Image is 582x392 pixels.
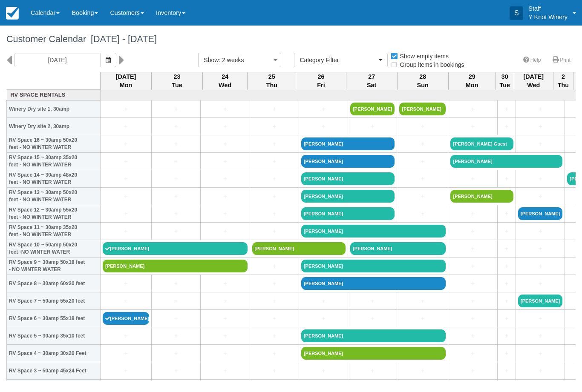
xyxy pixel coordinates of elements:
a: + [103,209,149,218]
a: [PERSON_NAME] [252,242,346,255]
a: + [450,227,495,236]
a: + [252,157,297,166]
th: 28 Sun [397,72,448,90]
th: RV Space 5 ~ 30amp 35x10 feet [7,327,101,345]
a: + [399,192,446,201]
a: + [252,366,297,375]
th: RV Space 9 ~ 30amp 50x18 feet - NO WINTER WATER [7,258,101,275]
a: [PERSON_NAME] [103,312,149,325]
a: + [252,262,297,271]
a: + [154,349,198,358]
a: + [500,349,513,358]
label: Show empty items [390,50,454,63]
a: [PERSON_NAME] Guest [450,137,513,150]
a: + [518,349,562,358]
th: RV Space 16 ~ 30amp 50x20 feet - NO WINTER WATER [7,135,101,153]
a: + [203,332,247,340]
th: 27 Sat [346,72,397,90]
a: + [500,244,513,253]
a: + [500,366,513,375]
span: Show empty items [390,53,455,59]
a: + [350,297,395,306]
a: + [203,140,247,149]
a: + [399,297,446,306]
a: [PERSON_NAME] [301,277,446,290]
a: + [154,157,198,166]
a: + [203,105,247,114]
a: [PERSON_NAME] [103,242,248,255]
a: + [450,244,495,253]
a: [PERSON_NAME] [301,347,446,360]
a: + [252,314,297,323]
a: + [301,366,346,375]
th: Winery Dry site 1, 30amp [7,100,101,118]
a: + [203,366,247,375]
img: checkfront-main-nav-mini-logo.png [6,7,19,20]
span: Show [204,57,219,63]
button: Show: 2 weeks [198,53,281,67]
a: [PERSON_NAME] [518,207,562,220]
a: + [399,122,446,131]
a: + [518,227,562,236]
a: + [103,349,149,358]
a: + [103,332,149,340]
a: + [301,105,346,114]
a: + [399,209,446,218]
span: Category Filter [300,56,377,64]
a: [PERSON_NAME] [350,103,395,115]
a: [PERSON_NAME] [450,190,513,203]
a: + [500,175,513,183]
th: RV Space 7 ~ 50amp 55x20 feet [7,292,101,310]
a: + [301,122,346,131]
th: 2 Thu [553,72,573,90]
a: + [518,262,562,271]
a: + [518,332,562,340]
th: RV Space 8 ~ 30amp 60x20 feet [7,275,101,292]
a: + [450,314,495,323]
a: + [518,140,562,149]
span: Group items in bookings [390,61,471,67]
a: + [500,105,513,114]
a: + [500,262,513,271]
a: + [203,175,247,183]
a: + [450,349,495,358]
span: [DATE] - [DATE] [86,34,157,44]
a: + [450,175,495,183]
a: + [154,227,198,236]
a: + [154,140,198,149]
a: [PERSON_NAME] [518,295,562,307]
a: + [252,297,297,306]
th: RV Space 15 ~ 30amp 35x20 feet - NO WINTER WATER [7,153,101,170]
a: + [154,105,198,114]
a: + [252,209,297,218]
th: 29 Mon [448,72,496,90]
a: + [203,209,247,218]
th: RV Space 12 ~ 30amp 55x20 feet - NO WINTER WATER [7,205,101,223]
label: Group items in bookings [390,58,470,71]
p: Y Knot Winery [528,13,568,21]
a: + [450,209,495,218]
th: 24 Wed [203,72,248,90]
a: + [154,209,198,218]
a: + [518,366,562,375]
a: + [518,105,562,114]
a: + [103,105,149,114]
th: [DATE] Mon [101,72,152,90]
a: + [450,297,495,306]
a: + [154,332,198,340]
a: + [154,297,198,306]
a: + [154,192,198,201]
a: + [500,122,513,131]
a: [PERSON_NAME] [301,225,446,237]
a: + [203,227,247,236]
a: + [500,297,513,306]
a: + [350,314,395,323]
th: RV Space 3 ~ 50amp 45x24 Feet [7,362,101,380]
a: + [500,314,513,323]
a: + [103,122,149,131]
a: + [350,366,395,375]
th: RV Space 11 ~ 30amp 35x20 feet - NO WINTER WATER [7,223,101,240]
a: + [450,262,495,271]
a: + [203,192,247,201]
a: + [450,279,495,288]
